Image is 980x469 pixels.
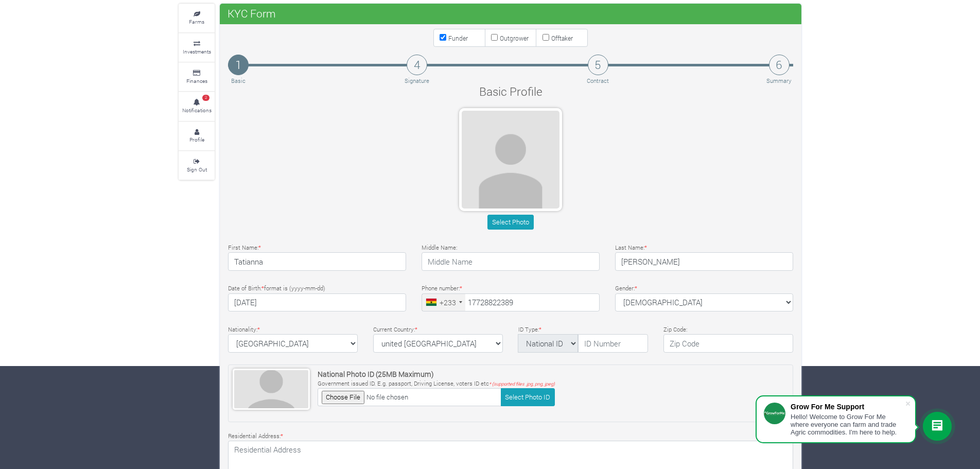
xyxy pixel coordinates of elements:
[179,33,215,62] a: Investments
[588,55,608,75] h4: 5
[500,34,529,42] small: Outgrower
[422,294,465,311] div: Ghana (Gaana): +233
[615,244,647,252] label: Last Name:
[358,84,663,98] h4: Basic Profile
[228,293,406,312] input: Type Date of Birth (YYYY-MM-DD)
[187,166,207,173] small: Sign Out
[202,95,209,101] span: 2
[422,284,462,293] label: Phone number:
[422,244,457,252] label: Middle Name:
[407,55,427,75] h4: 4
[551,34,573,42] small: Offtaker
[791,413,905,436] div: Hello! Welcome to Grow For Me where everyone can farm and trade Agric commodities. I'm here to help.
[615,284,637,293] label: Gender:
[791,403,905,411] div: Grow For Me Support
[228,432,283,441] label: Residential Address:
[228,55,249,75] h4: 1
[373,325,417,334] label: Current Country:
[663,325,687,334] label: Zip Code:
[440,34,446,41] input: Funder
[578,334,648,353] input: ID Number
[183,48,211,55] small: Investments
[615,252,793,271] input: Last Name
[228,244,261,252] label: First Name:
[228,325,260,334] label: Nationality:
[182,107,212,114] small: Notifications
[487,215,533,230] button: Select Photo
[228,252,406,271] input: First Name
[491,34,498,41] input: Outgrower
[230,77,247,85] p: Basic
[766,77,792,85] p: Summary
[228,284,325,293] label: Date of Birth: format is (yyyy-mm-dd)
[179,4,215,32] a: Farms
[318,379,555,388] p: Government issued ID. E.g. passport, Driving License, voters ID etc
[587,77,609,85] p: Contract
[179,122,215,150] a: Profile
[440,297,456,308] div: +233
[501,388,555,406] button: Select Photo ID
[186,77,207,84] small: Finances
[179,63,215,91] a: Finances
[542,34,549,41] input: Offtaker
[189,136,204,143] small: Profile
[189,18,204,25] small: Farms
[769,55,790,75] h4: 6
[448,34,468,42] small: Funder
[318,369,434,379] strong: National Photo ID (25MB Maximum)
[179,151,215,180] a: Sign Out
[663,334,793,353] input: Zip Code
[405,77,429,85] p: Signature
[422,252,600,271] input: Middle Name
[489,381,555,387] i: * (supported files .jpg, png, jpeg)
[225,3,278,24] span: KYC Form
[422,293,600,312] input: Phone Number
[228,55,249,85] a: 1 Basic
[179,92,215,120] a: 2 Notifications
[518,325,541,334] label: ID Type:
